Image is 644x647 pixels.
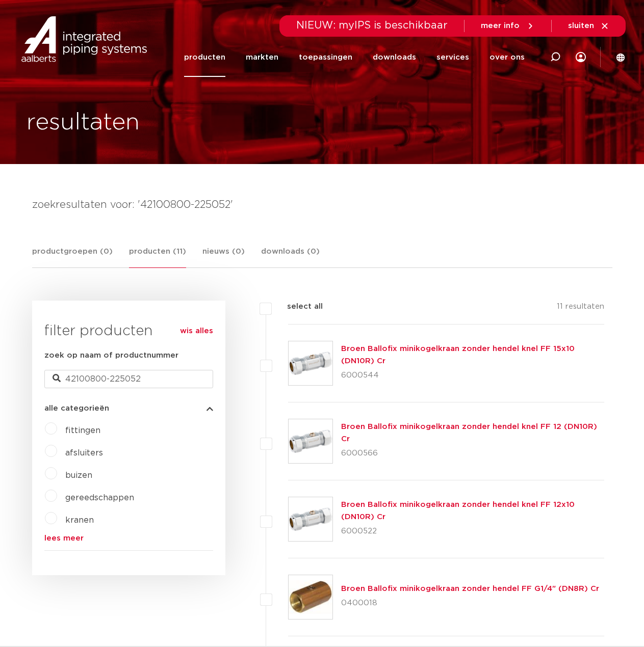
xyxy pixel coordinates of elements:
img: Thumbnail for Broen Ballofix minikogelkraan zonder hendel FF G1/4" (DN8R) Cr [289,575,332,619]
input: zoeken [44,370,213,388]
a: meer info [481,21,535,31]
span: alle categorieën [44,405,109,412]
a: Broen Ballofix minikogelkraan zonder hendel knel FF 15x10 (DN10R) Cr [341,345,575,365]
a: downloads [373,38,416,77]
p: 0400018 [341,595,599,611]
a: fittingen [65,426,100,435]
h3: filter producten [44,321,213,341]
img: Thumbnail for Broen Ballofix minikogelkraan zonder hendel knel FF 15x10 (DN10R) Cr [289,341,332,385]
a: kranen [65,516,94,524]
img: Thumbnail for Broen Ballofix minikogelkraan zonder hendel knel FF 12x10 (DN10R) Cr [289,497,332,541]
h4: zoekresultaten voor: '42100800-225052' [32,197,612,213]
a: downloads (0) [261,246,320,267]
h1: resultaten [27,106,140,139]
p: 6000566 [341,445,605,462]
span: meer info [481,22,520,30]
label: select all [272,301,323,313]
a: toepassingen [299,38,352,77]
button: alle categorieën [44,405,213,412]
p: 6000544 [341,367,605,384]
a: wis alles [180,325,213,337]
span: sluiten [568,22,594,30]
a: afsluiters [65,449,103,457]
p: 11 resultaten [557,301,604,316]
a: Broen Ballofix minikogelkraan zonder hendel knel FF 12x10 (DN10R) Cr [341,501,575,521]
nav: Menu [184,38,525,77]
a: buizen [65,471,92,479]
a: nieuws (0) [202,246,245,267]
a: lees meer [44,534,213,542]
a: Broen Ballofix minikogelkraan zonder hendel FF G1/4" (DN8R) Cr [341,585,599,592]
a: producten (11) [129,246,186,268]
a: over ons [490,38,525,77]
label: zoek op naam of productnummer [44,349,178,362]
a: markten [246,38,278,77]
a: producten [184,38,225,77]
p: 6000522 [341,523,605,540]
img: Thumbnail for Broen Ballofix minikogelkraan zonder hendel knel FF 12 (DN10R) Cr [289,419,332,463]
span: NIEUW: myIPS is beschikbaar [296,20,448,31]
a: sluiten [568,21,609,31]
a: services [436,38,469,77]
a: productgroepen (0) [32,246,113,267]
a: Broen Ballofix minikogelkraan zonder hendel knel FF 12 (DN10R) Cr [341,423,597,443]
a: gereedschappen [65,494,134,502]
